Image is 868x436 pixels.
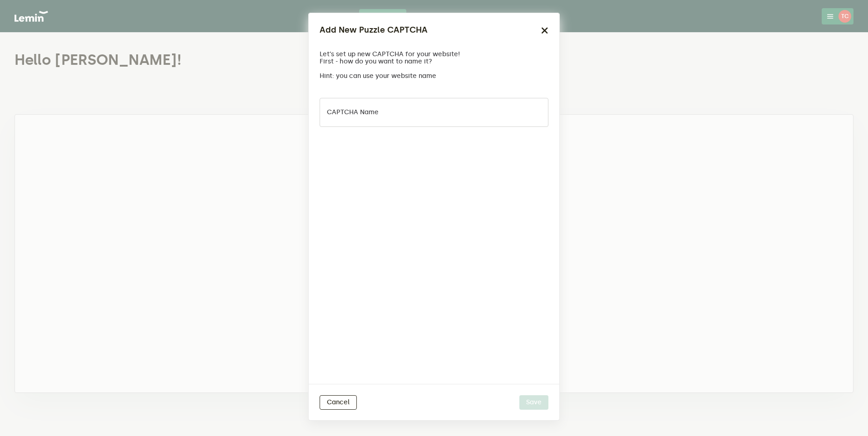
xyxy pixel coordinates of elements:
[327,109,379,116] label: CAPTCHA name
[519,395,548,410] button: Save
[320,395,357,410] button: Cancel
[320,24,428,36] h2: Add New Puzzle CAPTCHA
[320,98,548,127] input: CAPTCHA name
[320,51,460,80] p: Let’s set up new CAPTCHA for your website! First - how do you want to name it? Hint: you can use ...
